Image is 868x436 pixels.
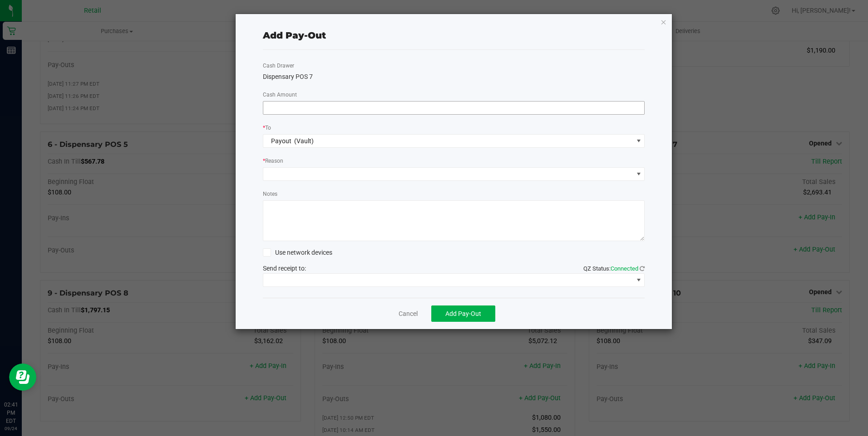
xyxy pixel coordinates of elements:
div: Add Pay-Out [263,29,326,42]
span: Payout [271,137,291,145]
span: Send receipt to: [263,265,306,272]
span: Add Pay-Out [445,310,481,317]
label: To [263,124,271,132]
label: Reason [263,157,283,165]
span: (Vault) [294,137,314,145]
span: Cash Amount [263,92,297,98]
label: Use network devices [263,248,332,257]
a: Cancel [399,309,418,319]
div: Dispensary POS 7 [263,72,645,82]
label: Cash Drawer [263,62,294,70]
label: Notes [263,190,277,198]
iframe: Resource center [9,363,36,391]
span: QZ Status: [583,265,645,272]
button: Add Pay-Out [431,305,495,322]
span: Connected [611,265,638,272]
